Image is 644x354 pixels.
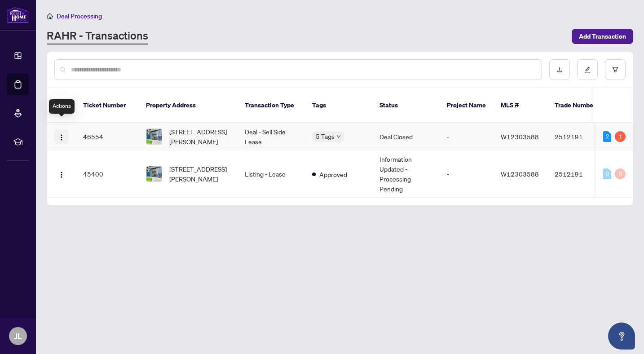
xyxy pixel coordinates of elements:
[440,88,494,123] th: Project Name
[547,150,610,198] td: 2512191
[372,123,440,150] td: Deal Closed
[547,88,610,123] th: Trade Number
[612,66,618,73] span: filter
[54,129,69,144] button: Logo
[501,133,539,141] span: W12303588
[316,131,335,142] span: 5 Tags
[615,168,626,179] div: 0
[372,88,440,123] th: Status
[54,167,69,181] button: Logo
[146,166,162,181] img: thumbnail-img
[238,88,305,123] th: Transaction Type
[58,171,65,178] img: Logo
[139,88,238,123] th: Property Address
[603,168,611,179] div: 0
[336,134,341,139] span: down
[7,7,29,23] img: logo
[49,99,75,114] div: Actions
[58,134,65,141] img: Logo
[579,29,626,44] span: Add Transaction
[146,129,162,144] img: thumbnail-img
[76,88,139,123] th: Ticket Number
[501,170,539,178] span: W12303588
[549,59,570,80] button: download
[319,169,347,179] span: Approved
[238,150,305,198] td: Listing - Lease
[238,123,305,150] td: Deal - Sell Side Lease
[584,66,591,73] span: edit
[440,150,494,198] td: -
[440,123,494,150] td: -
[14,330,22,342] span: JL
[76,123,139,150] td: 46554
[47,28,148,44] a: RAHR - Transactions
[57,12,102,20] span: Deal Processing
[615,131,626,142] div: 1
[76,150,139,198] td: 45400
[556,66,563,73] span: download
[494,88,547,123] th: MLS #
[47,13,53,19] span: home
[605,59,626,80] button: filter
[577,59,598,80] button: edit
[572,29,633,44] button: Add Transaction
[603,131,611,142] div: 2
[169,164,230,184] span: [STREET_ADDRESS][PERSON_NAME]
[547,123,610,150] td: 2512191
[372,150,440,198] td: Information Updated - Processing Pending
[305,88,372,123] th: Tags
[608,323,635,350] button: Open asap
[169,127,230,146] span: [STREET_ADDRESS][PERSON_NAME]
